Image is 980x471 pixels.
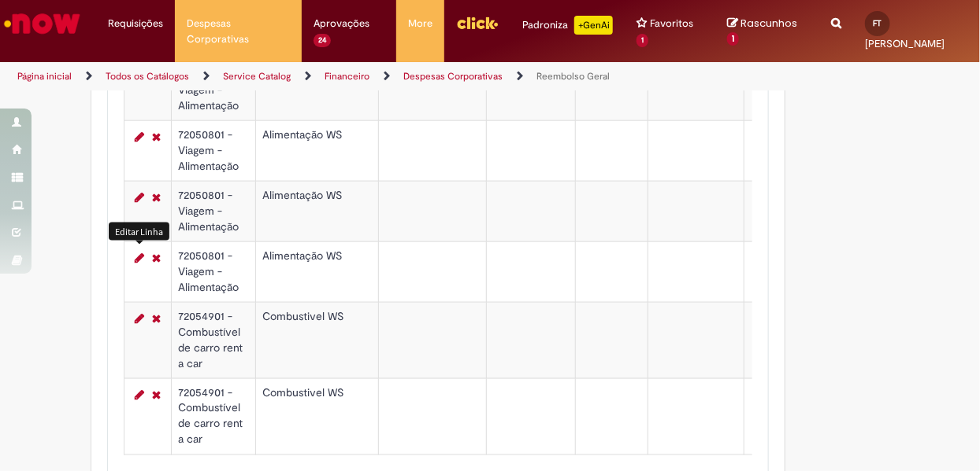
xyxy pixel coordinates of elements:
[408,16,432,31] span: More
[255,182,378,242] td: Alimentação WS
[865,37,945,50] span: [PERSON_NAME]
[106,70,189,83] a: Todos os Catálogos
[131,248,148,267] a: Editar Linha 4
[148,248,165,267] a: Remover linha 4
[171,303,255,379] td: 72054901 - Combustível de carro rent a car
[255,379,378,455] td: Combustivel WS
[223,70,291,83] a: Service Catalog
[109,223,169,241] div: Editar Linha
[148,385,165,404] a: Remover linha 6
[148,188,165,207] a: Remover linha 3
[131,309,148,328] a: Editar Linha 5
[171,379,255,455] td: 72054901 - Combustível de carro rent a car
[148,127,165,146] a: Remover linha 2
[255,242,378,303] td: Alimentação WS
[536,70,610,83] a: Reembolso Geral
[148,309,165,328] a: Remover linha 5
[727,17,807,46] a: Rascunhos
[637,34,648,47] span: 1
[2,8,83,39] img: ServiceNow
[255,121,378,182] td: Alimentação WS
[650,16,693,31] span: Favoritos
[12,62,641,91] ul: Trilhas de página
[255,303,378,379] td: Combustivel WS
[403,70,503,83] a: Despesas Corporativas
[456,11,499,35] img: click_logo_yellow_360x200.png
[131,385,148,404] a: Editar Linha 6
[314,34,331,47] span: 24
[187,16,290,47] span: Despesas Corporativas
[314,16,369,31] span: Aprovações
[727,32,739,46] span: 1
[522,16,613,35] div: Padroniza
[171,242,255,303] td: 72050801 - Viagem - Alimentação
[574,16,613,35] p: +GenAi
[171,121,255,182] td: 72050801 - Viagem - Alimentação
[171,182,255,242] td: 72050801 - Viagem - Alimentação
[741,16,797,31] span: Rascunhos
[108,16,163,31] span: Requisições
[131,127,148,146] a: Editar Linha 2
[325,70,369,83] a: Financeiro
[131,188,148,207] a: Editar Linha 3
[874,18,882,28] span: FT
[17,70,72,83] a: Página inicial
